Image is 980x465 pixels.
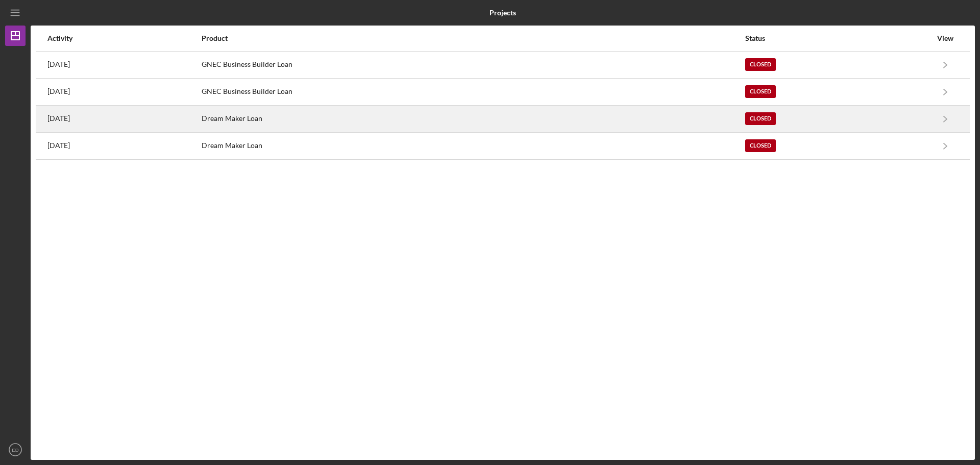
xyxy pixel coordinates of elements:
[745,58,776,71] div: Closed
[745,139,776,152] div: Closed
[202,34,744,42] div: Product
[933,34,958,42] div: View
[47,114,70,123] time: 2024-02-15 16:25
[202,106,744,132] div: Dream Maker Loan
[12,447,18,453] text: ED
[47,60,70,68] time: 2025-03-18 20:00
[47,34,201,42] div: Activity
[745,85,776,98] div: Closed
[5,439,26,460] button: ED
[47,87,70,95] time: 2024-03-26 18:47
[202,79,744,105] div: GNEC Business Builder Loan
[202,133,744,159] div: Dream Maker Loan
[47,141,70,150] time: 2023-04-04 13:37
[489,9,516,17] b: Projects
[202,52,744,78] div: GNEC Business Builder Loan
[745,34,932,42] div: Status
[745,112,776,125] div: Closed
